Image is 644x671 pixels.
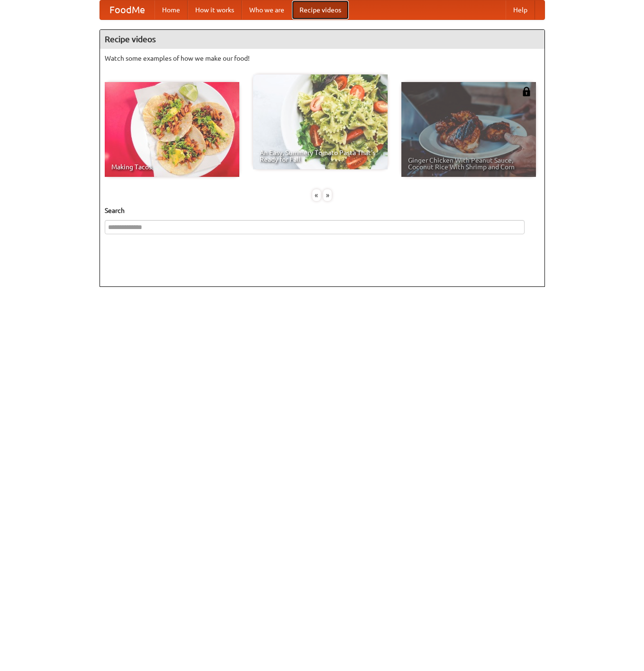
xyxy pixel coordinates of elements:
a: How it works [188,0,242,19]
a: An Easy, Summery Tomato Pasta That's Ready for Fall [253,74,388,169]
a: Help [506,0,535,19]
a: Home [154,0,188,19]
img: 483408.png [522,87,531,96]
div: » [323,189,332,201]
span: Making Tacos [111,164,233,170]
a: Making Tacos [105,82,239,177]
p: Watch some examples of how we make our food! [105,54,540,63]
h4: Recipe videos [100,30,544,49]
a: FoodMe [100,0,154,19]
a: Who we are [242,0,292,19]
h5: Search [105,206,540,215]
div: « [312,189,321,201]
a: Recipe videos [292,0,349,19]
span: An Easy, Summery Tomato Pasta That's Ready for Fall [260,149,381,163]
